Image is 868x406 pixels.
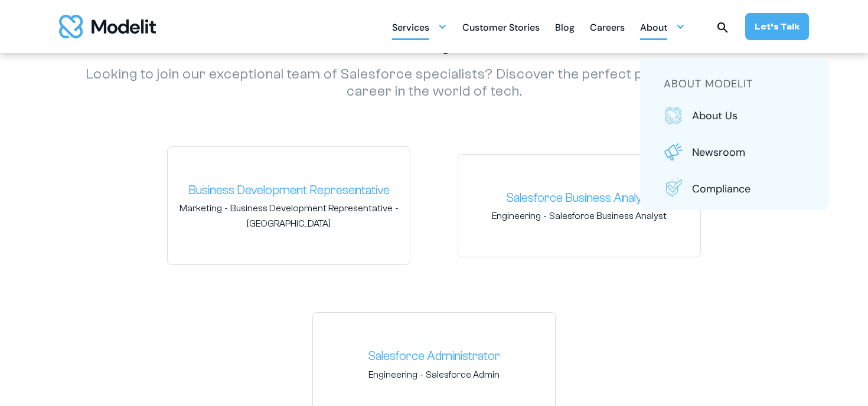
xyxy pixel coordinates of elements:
p: Compliance [692,181,805,197]
nav: About [640,58,829,210]
div: About [640,17,667,40]
a: Blog [555,15,575,38]
a: About us [664,106,805,125]
span: - [322,368,546,381]
a: home [59,15,156,38]
img: modelit logo [59,15,156,38]
a: Salesforce Business Analyst [468,189,691,208]
a: Customer Stories [462,15,540,38]
div: Services [392,17,429,40]
p: Newsroom [692,145,805,160]
span: Salesforce Business Analyst [549,209,667,222]
div: Let’s Talk [755,20,800,33]
span: [GEOGRAPHIC_DATA] [247,217,331,230]
div: About [640,15,685,38]
p: Looking to join our exceptional team of Salesforce specialists? Discover the perfect position to ... [68,66,800,100]
span: Business Development Representative [230,202,393,215]
div: Blog [555,17,575,40]
span: - - [177,202,400,230]
div: Services [392,15,447,38]
span: - [468,209,691,222]
span: Marketing [180,202,222,215]
a: Careers [590,15,625,38]
div: Careers [590,17,625,40]
span: Engineering [492,209,541,222]
div: Customer Stories [462,17,540,40]
a: Let’s Talk [745,13,809,40]
p: About us [692,108,805,123]
span: Engineering [368,368,417,381]
span: Salesforce Admin [426,368,500,381]
a: Business Development Representative [177,181,400,200]
h5: about modelit [664,76,805,92]
a: Compliance [664,179,805,198]
a: Newsroom [664,143,805,162]
a: Salesforce Administrator [322,347,546,366]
